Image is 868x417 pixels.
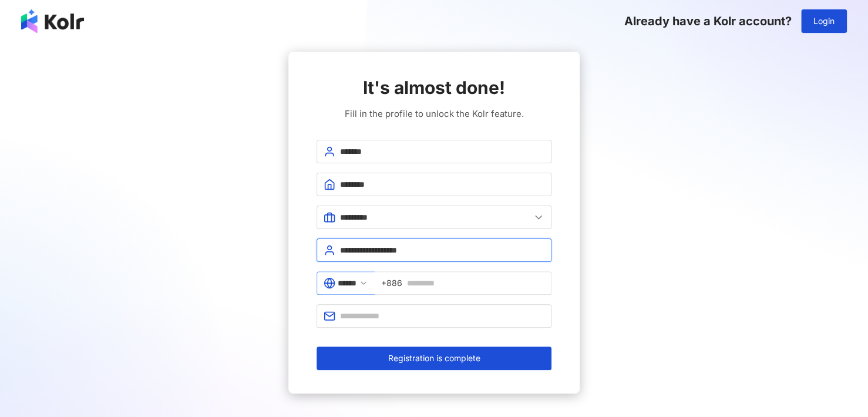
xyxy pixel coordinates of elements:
button: Registration is complete [317,347,551,370]
span: Fill in the profile to unlock the Kolr feature. [345,107,524,121]
span: Registration is complete [388,354,480,363]
img: logo [21,9,84,33]
span: Login [813,16,835,26]
button: Login [801,9,847,33]
span: Already have a Kolr account? [624,14,792,28]
span: It's almost done! [363,75,505,100]
span: +886 [381,277,402,290]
